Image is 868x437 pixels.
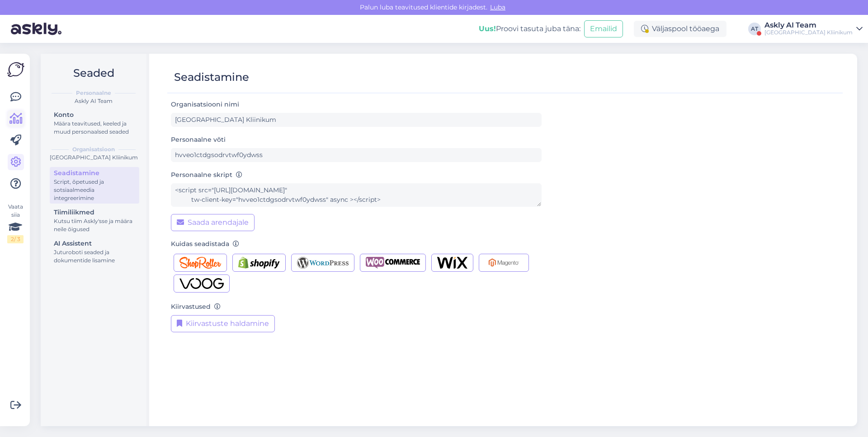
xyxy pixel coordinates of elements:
div: AT [748,23,761,35]
img: Voog [179,278,224,289]
img: Askly Logo [7,61,24,78]
label: Personaalne skript [171,170,242,180]
div: Juturoboti seaded ja dokumentide lisamine [54,248,135,265]
div: AI Assistent [54,239,135,248]
div: Kutsu tiim Askly'sse ja määra neile õigused [54,217,135,233]
h2: Seaded [48,65,139,82]
button: Emailid [584,20,623,37]
span: Luba [487,3,508,11]
label: Personaalne võti [171,135,226,144]
b: Uus! [479,24,496,33]
div: Proovi tasuta juba täna: [479,23,580,34]
div: Seadistamine [174,69,249,86]
div: Konto [54,110,135,120]
div: Tiimiliikmed [54,208,135,217]
img: Shopify [238,257,280,269]
div: [GEOGRAPHIC_DATA] Kliinikum [48,153,139,162]
img: Woocommerce [366,257,420,269]
div: Vaata siia [7,203,24,243]
label: Organisatsiooni nimi [171,100,243,109]
div: 2 / 3 [7,235,24,243]
div: Askly AI Team [764,22,853,29]
img: Wix [437,257,467,269]
div: Askly AI Team [48,97,139,105]
textarea: <script src="[URL][DOMAIN_NAME]" tw-client-key="hvveo1ctdgsodrvtwf0ydwss" async ></script> [171,183,542,207]
div: Määra teavitused, keeled ja muud personaalsed seaded [54,120,135,136]
a: Askly AI Team[GEOGRAPHIC_DATA] Kliinikum [764,22,863,36]
button: Kiirvastuste haldamine [171,315,275,332]
b: Organisatsioon [72,145,115,153]
a: TiimiliikmedKutsu tiim Askly'sse ja määra neile õigused [50,206,139,235]
b: Personaalne [76,89,111,97]
img: Shoproller [179,257,221,269]
a: AI AssistentJuturoboti seaded ja dokumentide lisamine [50,237,139,266]
a: SeadistamineScript, õpetused ja sotsiaalmeedia integreerimine [50,167,139,204]
input: ABC Corporation [171,113,542,127]
img: Magento [485,257,523,269]
img: Wordpress [297,257,349,269]
div: Väljaspool tööaega [634,21,726,37]
div: [GEOGRAPHIC_DATA] Kliinikum [764,29,853,36]
label: Kiirvastused [171,302,221,311]
label: Kuidas seadistada [171,239,239,249]
a: KontoMäära teavitused, keeled ja muud personaalsed seaded [50,109,139,137]
button: Saada arendajale [171,214,255,231]
div: Seadistamine [54,168,135,178]
div: Script, õpetused ja sotsiaalmeedia integreerimine [54,178,135,202]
